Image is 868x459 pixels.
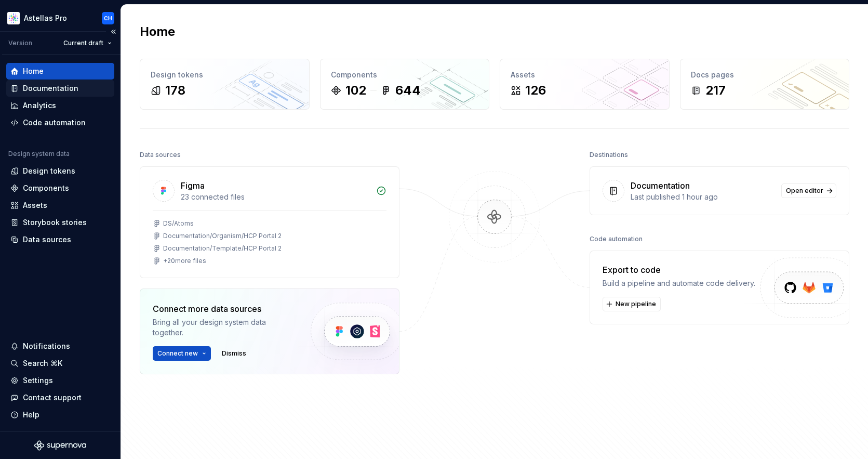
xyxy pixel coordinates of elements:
[8,150,70,158] div: Design system data
[6,406,114,423] button: Help
[157,349,198,358] span: Connect new
[603,264,755,276] div: Export to code
[500,59,670,110] a: Assets126
[140,59,310,110] a: Design tokens178
[6,214,114,231] a: Storybook stories
[140,23,175,40] h2: Home
[590,148,628,162] div: Destinations
[511,70,659,80] div: Assets
[6,163,114,179] a: Design tokens
[6,231,114,248] a: Data sources
[631,179,690,192] div: Documentation
[153,317,293,338] div: Bring all your design system data together.
[6,355,114,372] button: Search ⌘K
[163,219,194,228] div: DS/Atoms
[23,375,53,386] div: Settings
[104,14,112,22] div: CH
[23,341,70,351] div: Notifications
[525,82,546,99] div: 126
[680,59,850,110] a: Docs pages217
[320,59,490,110] a: Components102644
[395,82,421,99] div: 644
[23,200,47,211] div: Assets
[6,197,114,214] a: Assets
[153,346,211,361] button: Connect new
[217,346,251,361] button: Dismiss
[23,100,56,111] div: Analytics
[6,338,114,355] button: Notifications
[786,187,823,195] span: Open editor
[331,70,479,80] div: Components
[23,392,82,403] div: Contact support
[23,217,87,228] div: Storybook stories
[163,257,206,265] div: + 20 more files
[6,389,114,406] button: Contact support
[603,297,661,311] button: New pipeline
[23,234,71,245] div: Data sources
[23,358,62,369] div: Search ⌘K
[181,179,205,192] div: Figma
[6,97,114,114] a: Analytics
[6,63,114,80] a: Home
[6,80,114,97] a: Documentation
[163,244,282,253] div: Documentation/Template/HCP Portal 2
[23,183,69,193] div: Components
[8,39,32,47] div: Version
[590,232,643,246] div: Code automation
[140,166,399,278] a: Figma23 connected filesDS/AtomsDocumentation/Organism/HCP Portal 2Documentation/Template/HCP Port...
[151,70,299,80] div: Design tokens
[781,183,836,198] a: Open editor
[6,114,114,131] a: Code automation
[603,278,755,288] div: Build a pipeline and automate code delivery.
[705,82,726,99] div: 217
[34,440,86,451] svg: Supernova Logo
[616,300,656,308] span: New pipeline
[6,180,114,196] a: Components
[165,82,185,99] div: 178
[23,66,44,76] div: Home
[153,303,293,315] div: Connect more data sources
[23,410,39,420] div: Help
[631,192,775,202] div: Last published 1 hour ago
[181,192,370,202] div: 23 connected files
[345,82,366,99] div: 102
[23,166,75,176] div: Design tokens
[6,372,114,389] a: Settings
[59,36,116,50] button: Current draft
[23,117,86,128] div: Code automation
[222,349,246,358] span: Dismiss
[691,70,839,80] div: Docs pages
[7,12,20,24] img: b2369ad3-f38c-46c1-b2a2-f2452fdbdcd2.png
[106,24,121,39] button: Collapse sidebar
[163,232,282,240] div: Documentation/Organism/HCP Portal 2
[63,39,103,47] span: Current draft
[24,13,67,23] div: Astellas Pro
[23,83,78,94] div: Documentation
[140,148,181,162] div: Data sources
[2,7,118,29] button: Astellas ProCH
